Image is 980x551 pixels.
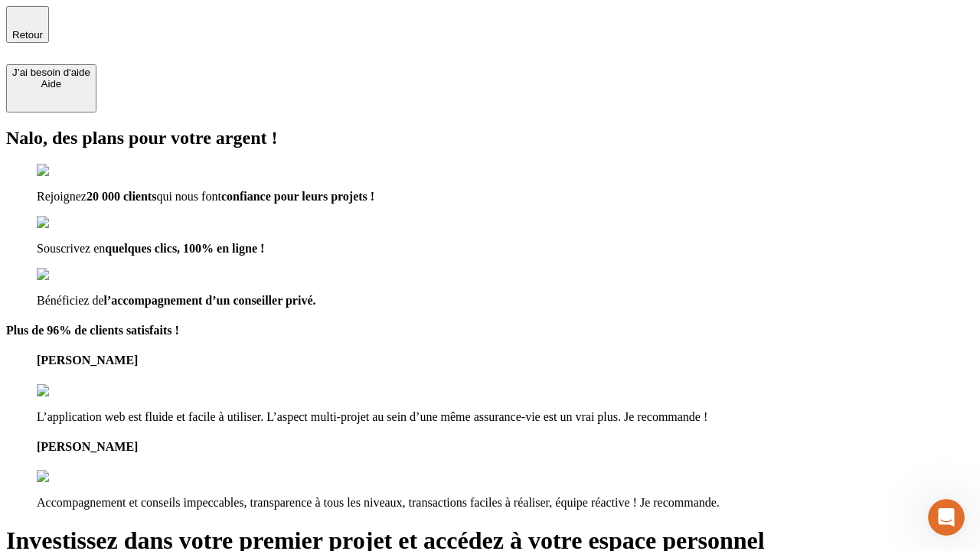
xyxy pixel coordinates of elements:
span: Bénéficiez de [37,294,104,307]
span: 20 000 clients [87,190,157,203]
img: checkmark [37,268,103,282]
button: Retour [6,6,49,43]
button: J’ai besoin d'aideAide [6,64,96,112]
span: quelques clics, 100% en ligne ! [105,242,264,255]
div: J’ai besoin d'aide [12,67,90,78]
h4: [PERSON_NAME] [37,440,974,454]
h4: Plus de 96% de clients satisfaits ! [6,324,974,337]
span: Rejoignez [37,190,87,203]
img: reviews stars [37,470,113,484]
h2: Nalo, des plans pour votre argent ! [6,128,974,148]
span: qui nous font [156,190,220,203]
span: l’accompagnement d’un conseiller privé. [104,294,316,307]
h4: [PERSON_NAME] [37,354,974,367]
span: confiance pour leurs projets ! [221,190,374,203]
span: Souscrivez en [37,242,105,255]
img: checkmark [37,216,103,230]
p: L’application web est fluide et facile à utiliser. L’aspect multi-projet au sein d’une même assur... [37,410,974,424]
img: reviews stars [37,384,113,398]
div: Aide [12,78,90,90]
p: Accompagnement et conseils impeccables, transparence à tous les niveaux, transactions faciles à r... [37,496,974,510]
img: checkmark [37,164,103,178]
iframe: Intercom live chat [928,499,965,536]
span: Retour [12,29,43,41]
